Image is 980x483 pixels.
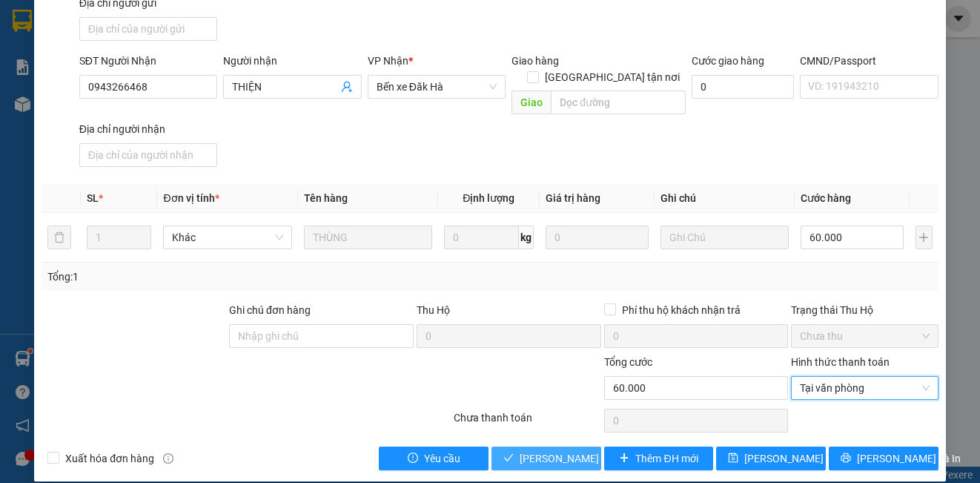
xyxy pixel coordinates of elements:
[511,55,559,67] span: Giao hàng
[655,184,795,213] th: Ghi chú
[424,450,460,467] span: Yêu cầu
[229,304,311,316] label: Ghi chú đơn hàng
[79,53,217,69] div: SĐT Người Nhận
[511,91,551,114] span: Giao
[660,226,789,249] input: Ghi Chú
[519,226,534,249] span: kg
[692,55,764,67] label: Cước giao hàng
[341,81,353,93] span: user-add
[791,302,938,318] div: Trạng thái Thu Hộ
[829,447,938,470] button: printer[PERSON_NAME] và In
[408,453,418,464] span: exclamation-circle
[172,226,282,249] span: Khác
[163,453,173,464] span: info-circle
[791,356,890,368] label: Hình thức thanh toán
[79,121,217,137] div: Địa chỉ người nhận
[800,325,929,347] span: Chưa thu
[59,450,160,467] span: Xuất hóa đơn hàng
[604,447,714,470] button: plusThêm ĐH mới
[619,453,629,464] span: plus
[47,269,380,285] div: Tổng: 1
[223,53,361,69] div: Người nhận
[916,226,933,249] button: plus
[304,192,348,204] span: Tên hàng
[800,53,938,69] div: CMND/Passport
[539,69,686,85] span: [GEOGRAPHIC_DATA] tận nơi
[716,447,826,470] button: save[PERSON_NAME] thay đổi
[800,377,929,399] span: Tại văn phòng
[368,55,408,67] span: VP Nhận
[377,76,497,98] span: Bến xe Đăk Hà
[546,226,649,249] input: 0
[635,450,698,467] span: Thêm ĐH mới
[616,302,746,318] span: Phí thu hộ khách nhận trả
[417,304,450,316] span: Thu Hộ
[744,450,863,467] span: [PERSON_NAME] thay đổi
[551,91,686,114] input: Dọc đường
[857,450,961,467] span: [PERSON_NAME] và In
[87,192,99,204] span: SL
[546,192,600,204] span: Giá trị hàng
[801,192,851,204] span: Cước hàng
[163,192,219,204] span: Đơn vị tính
[692,75,794,99] input: Cước giao hàng
[304,226,432,249] input: VD: Bàn, Ghế
[491,447,601,470] button: check[PERSON_NAME] và Giao hàng
[841,453,851,464] span: printer
[79,17,217,41] input: Địa chỉ của người gửi
[463,192,514,204] span: Định lượng
[379,447,489,470] button: exclamation-circleYêu cầu
[452,410,602,436] div: Chưa thanh toán
[520,450,662,467] span: [PERSON_NAME] và Giao hàng
[604,356,652,368] span: Tổng cước
[728,453,738,464] span: save
[47,226,71,249] button: delete
[229,324,414,348] input: Ghi chú đơn hàng
[79,143,217,167] input: Địa chỉ của người nhận
[503,453,514,464] span: check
